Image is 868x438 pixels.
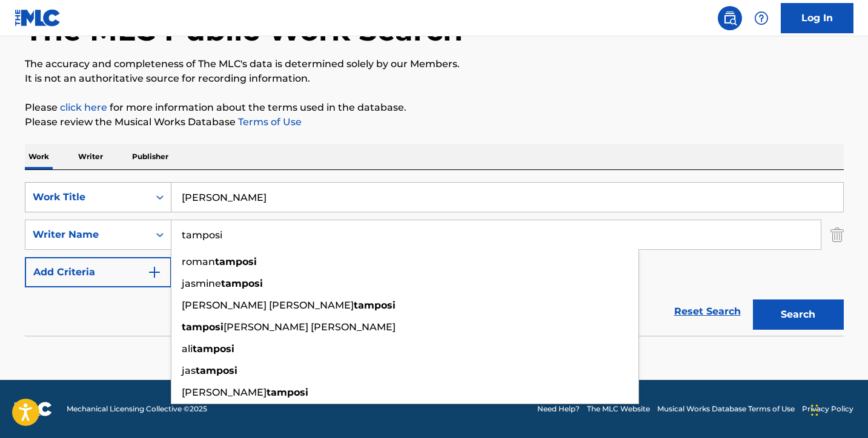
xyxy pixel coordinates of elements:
img: help [754,11,769,25]
p: Please for more information about the terms used in the database. [25,100,844,115]
span: Mechanical Licensing Collective © 2025 [67,404,207,414]
iframe: Chat Widget [807,380,868,438]
div: Work Title [33,190,142,204]
div: Writer Name [33,227,142,242]
span: ali [182,343,193,355]
p: Publisher [128,144,172,169]
a: Need Help? [537,404,580,414]
p: Please review the Musical Works Database [25,115,844,129]
strong: tamposi [193,343,234,355]
img: logo [15,402,52,416]
span: [PERSON_NAME] [182,387,267,398]
a: Musical Works Database Terms of Use [657,404,795,414]
p: The accuracy and completeness of The MLC's data is determined solely by our Members. [25,57,844,71]
p: Writer [75,144,107,169]
span: [PERSON_NAME] [PERSON_NAME] [224,321,396,333]
p: It is not an authoritative source for recording information. [25,71,844,86]
img: 9d2ae6d4665cec9f34b9.svg [147,265,162,279]
p: Work [25,144,53,169]
form: Search Form [25,182,844,336]
span: [PERSON_NAME] [PERSON_NAME] [182,299,354,311]
span: roman [182,256,215,267]
a: Privacy Policy [802,404,853,414]
span: jas [182,365,196,376]
a: Reset Search [668,298,747,325]
div: Help [749,6,774,30]
img: search [723,11,737,25]
strong: tamposi [215,256,257,267]
div: Drag [811,392,818,428]
a: The MLC Website [587,404,650,414]
button: Search [753,299,844,330]
a: Terms of Use [236,116,302,128]
a: Log In [781,3,853,33]
a: click here [60,102,107,113]
strong: tamposi [354,299,396,311]
img: Delete Criterion [830,220,844,250]
button: Add Criteria [25,257,171,287]
strong: tamposi [182,321,224,333]
strong: tamposi [267,387,308,398]
strong: tamposi [196,365,237,376]
img: MLC Logo [15,9,61,27]
strong: tamposi [221,278,263,289]
a: Public Search [718,6,742,30]
span: jasmine [182,278,221,289]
